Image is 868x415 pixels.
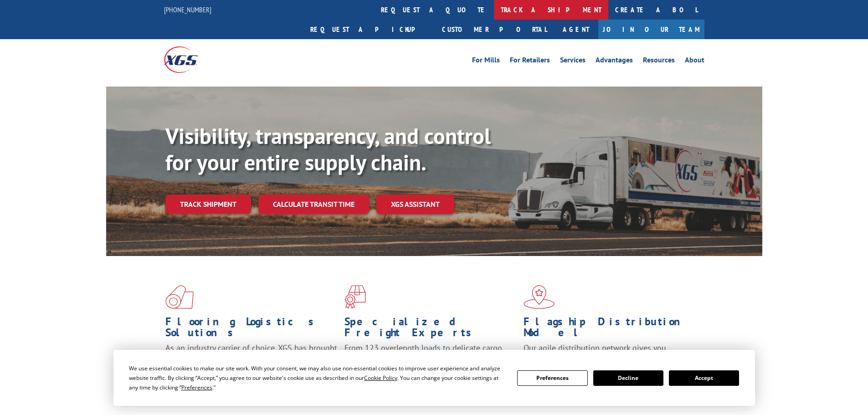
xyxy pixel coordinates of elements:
a: Request a pickup [303,20,435,39]
a: Agent [554,20,598,39]
img: xgs-icon-flagship-distribution-model-red [524,285,555,309]
a: For Retailers [510,56,550,67]
a: About [685,56,704,67]
span: Our agile distribution network gives you nationwide inventory management on demand. [524,343,691,364]
a: Customer Portal [435,20,554,39]
h1: Specialized Freight Experts [344,316,517,343]
a: XGS ASSISTANT [376,195,454,214]
h1: Flagship Distribution Model [524,316,696,343]
a: For Mills [472,56,500,67]
img: xgs-icon-focused-on-flooring-red [344,285,366,309]
p: From 123 overlength loads to delicate cargo, our experienced staff knows the best way to move you... [344,343,517,383]
a: Join Our Team [598,20,704,39]
span: Cookie Policy [364,374,397,382]
button: Preferences [517,370,587,386]
img: xgs-icon-total-supply-chain-intelligence-red [165,285,194,309]
span: Preferences [181,384,212,391]
a: [PHONE_NUMBER] [164,5,211,14]
button: Decline [593,370,663,386]
a: Calculate transit time [258,195,369,214]
div: We use essential cookies to make our site work. With your consent, we may also use non-essential ... [129,364,506,392]
a: Resources [643,56,675,67]
div: Cookie Consent Prompt [113,350,755,406]
a: Track shipment [165,195,251,214]
b: Visibility, transparency, and control for your entire supply chain. [165,122,491,176]
span: As an industry carrier of choice, XGS has brought innovation and dedication to flooring logistics... [165,343,337,375]
a: Services [560,56,586,67]
a: Advantages [596,56,633,67]
button: Accept [669,370,739,386]
h1: Flooring Logistics Solutions [165,316,338,343]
